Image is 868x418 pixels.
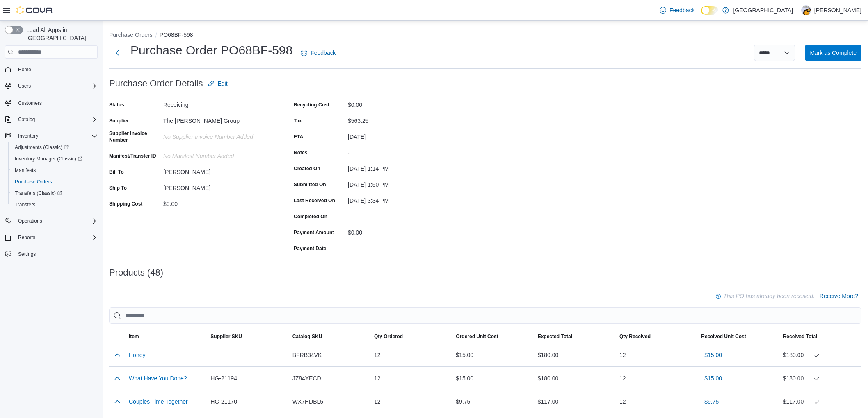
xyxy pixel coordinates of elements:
h3: Purchase Order Details [109,79,203,88]
button: Inventory [15,131,41,141]
button: Qty Ordered [371,330,452,343]
a: Settings [15,249,39,259]
div: [PERSON_NAME] [163,181,273,191]
div: $563.25 [348,114,458,124]
label: Payment Amount [294,229,334,236]
button: Users [2,80,101,92]
button: Received Total [780,330,861,343]
span: Catalog SKU [292,333,322,340]
label: Supplier Invoice Number [109,130,160,143]
button: Catalog [2,114,101,125]
div: $15.00 [452,370,534,386]
span: WX7HDBL5 [292,397,323,407]
div: $180.00 [783,373,858,383]
button: Ordered Unit Cost [452,330,534,343]
div: $117.00 [535,393,616,410]
span: Mark as Complete [810,49,857,57]
label: Manifest/Transfer ID [109,153,156,159]
span: Transfers (Classic) [15,190,62,197]
span: Settings [18,251,36,258]
button: Edit [205,75,231,92]
div: $15.00 [452,347,534,363]
div: [PERSON_NAME] [163,165,273,175]
span: Inventory [18,133,38,139]
div: 12 [616,347,698,363]
span: Transfers [11,200,98,210]
button: Expected Total [535,330,616,343]
button: Catalog [15,115,38,124]
label: Notes [294,149,307,156]
a: Transfers [11,200,39,210]
span: Dark Mode [701,15,701,15]
span: Adjustments (Classic) [11,142,98,152]
span: Received Unit Cost [701,333,746,340]
div: - [348,242,458,252]
button: Next [109,45,126,61]
div: $117.00 [783,397,858,407]
button: Reports [2,232,101,243]
button: Manifests [8,165,101,176]
button: Receive More? [816,288,861,304]
span: Qty Received [619,333,651,340]
div: $0.00 [163,197,273,207]
span: Supplier SKU [210,333,242,340]
div: The [PERSON_NAME] Group [163,114,273,124]
label: Created On [294,165,320,172]
input: Dark Mode [701,6,718,15]
span: Operations [15,216,98,226]
div: $9.75 [452,393,534,410]
div: [DATE] 1:50 PM [348,178,458,188]
span: Purchase Orders [15,178,52,185]
button: Home [2,63,101,75]
div: 12 [371,347,452,363]
p: This PO has already been received. [723,291,815,301]
label: Recycling Cost [294,102,329,108]
button: Item [126,330,207,343]
div: $180.00 [535,370,616,386]
p: [GEOGRAPHIC_DATA] [733,5,793,15]
span: Reports [18,234,35,241]
a: Home [15,65,34,75]
button: Users [15,81,34,91]
span: Catalog [18,116,35,123]
span: Settings [15,249,98,259]
div: Receiving [163,98,273,108]
button: $15.00 [701,370,725,386]
label: Status [109,102,124,108]
a: Adjustments (Classic) [8,142,101,153]
button: Couples Time Together [129,398,188,405]
label: Last Received On [294,197,335,204]
button: Reports [15,233,39,242]
button: Received Unit Cost [698,330,779,343]
label: Submitted On [294,181,326,188]
label: Bill To [109,169,124,175]
span: Inventory Manager (Classic) [15,156,82,162]
span: Inventory [15,131,98,141]
span: Feedback [669,6,694,14]
span: Expected Total [538,333,572,340]
div: - [348,146,458,156]
span: HG-21170 [210,397,237,407]
label: Shipping Cost [109,201,142,207]
span: Manifests [11,165,98,175]
span: Received Total [783,333,818,340]
span: $15.00 [704,351,722,359]
span: $15.00 [704,374,722,382]
div: 12 [371,370,452,386]
span: Qty Ordered [374,333,403,340]
span: Home [18,66,31,73]
label: Supplier [109,117,129,124]
a: Adjustments (Classic) [11,142,72,152]
button: PO68BF-598 [160,32,193,38]
span: Transfers (Classic) [11,188,98,198]
button: Purchase Orders [109,32,153,38]
a: Feedback [656,2,698,18]
label: Completed On [294,213,327,220]
button: Operations [15,216,46,226]
a: Inventory Manager (Classic) [11,154,86,164]
a: Customers [15,98,45,108]
span: Adjustments (Classic) [15,144,69,151]
button: Inventory [2,130,101,142]
button: Honey [129,352,145,358]
label: Ship To [109,185,127,191]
